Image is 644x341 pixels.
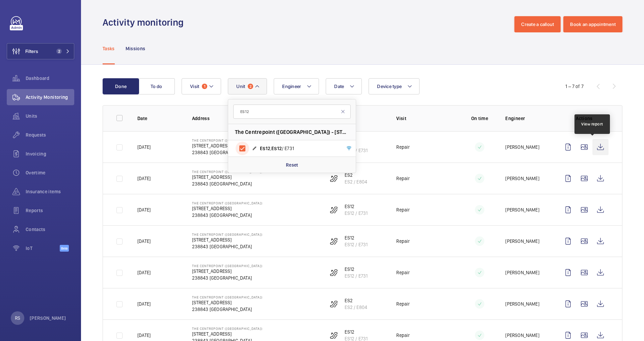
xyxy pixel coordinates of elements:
p: Tasks [103,45,115,52]
p: Repair [396,144,410,150]
p: The Centrepoint ([GEOGRAPHIC_DATA]) [192,170,263,174]
span: 2 [248,84,253,89]
p: Engineer [505,115,549,122]
span: Requests [26,132,74,138]
p: [DATE] [137,144,151,150]
img: escalator.svg [330,268,338,277]
button: To do [138,78,175,94]
img: escalator.svg [330,174,338,182]
p: RS [15,315,20,321]
p: The Centrepoint ([GEOGRAPHIC_DATA]) [192,232,263,236]
img: escalator.svg [330,237,338,245]
span: The Centrepoint ([GEOGRAPHIC_DATA]) - [STREET_ADDRESS] [235,129,349,136]
button: Device type [369,78,420,94]
p: [PERSON_NAME] [30,315,66,321]
p: Repair [396,269,410,276]
p: ES12 / E731 [345,147,368,154]
p: [STREET_ADDRESS] [192,142,263,149]
p: Unit [328,115,385,122]
p: ES12 [345,203,368,210]
p: [PERSON_NAME] [505,144,539,150]
p: The Centrepoint ([GEOGRAPHIC_DATA]) [192,295,263,299]
span: IoT [26,245,60,252]
button: Unit2 [228,78,267,94]
p: 238843 [GEOGRAPHIC_DATA] [192,306,263,313]
span: Units [26,113,74,119]
p: The Centrepoint ([GEOGRAPHIC_DATA]) [192,264,263,268]
img: escalator.svg [330,331,338,339]
p: Date [137,115,181,122]
img: escalator.svg [330,206,338,214]
p: Repair [396,301,410,307]
p: ES12 [345,234,368,241]
p: Address [192,115,318,122]
span: Date [334,84,344,89]
p: Repair [396,175,410,182]
p: 238843 [GEOGRAPHIC_DATA] [192,243,263,250]
p: [STREET_ADDRESS] [192,299,263,306]
span: Overtime [26,169,74,176]
button: Date [326,78,362,94]
button: Filters2 [7,43,74,59]
p: Actions [560,115,609,122]
p: Missions [126,45,145,52]
span: Activity Monitoring [26,94,74,101]
p: [PERSON_NAME] [505,269,539,276]
p: On time [464,115,494,122]
p: Repair [396,206,410,213]
button: Done [103,78,139,94]
span: Device type [377,84,402,89]
p: ES2 [345,297,367,304]
p: [STREET_ADDRESS] [192,205,263,212]
p: 238843 [GEOGRAPHIC_DATA] [192,180,263,187]
p: Reset [286,162,298,168]
p: 238843 [GEOGRAPHIC_DATA] [192,149,263,156]
span: 1 [202,84,207,89]
p: 238843 [GEOGRAPHIC_DATA] [192,275,263,281]
p: [DATE] [137,301,151,307]
span: Contacts [26,226,74,233]
p: [DATE] [137,175,151,182]
p: [DATE] [137,332,151,339]
span: Visit [190,84,199,89]
p: ES2 / E804 [345,304,367,311]
button: Create a callout [514,16,561,32]
p: ES12 / E731 [345,273,368,279]
p: [PERSON_NAME] [505,175,539,182]
span: Reports [26,207,74,214]
p: [STREET_ADDRESS] [192,331,263,337]
p: [PERSON_NAME] [505,206,539,213]
button: Visit1 [182,78,221,94]
div: 1 – 7 of 7 [565,83,584,90]
p: [STREET_ADDRESS] [192,236,263,243]
p: The Centrepoint ([GEOGRAPHIC_DATA]) [192,326,263,331]
input: Search by unit or address [233,105,351,119]
p: The Centrepoint ([GEOGRAPHIC_DATA]) [192,138,263,142]
p: [DATE] [137,206,151,213]
div: View report [581,121,603,127]
p: [PERSON_NAME] [505,332,539,339]
p: ES2 / E804 [345,178,367,185]
p: ES12 / E731 [345,210,368,217]
span: Insurance items [26,188,74,195]
p: [DATE] [137,238,151,245]
span: ES12 [260,146,270,151]
span: , / E731 [260,145,338,152]
p: ES12 [345,329,368,335]
span: Invoicing [26,150,74,157]
p: ES12 [345,266,368,273]
span: ES12 [271,146,282,151]
span: Dashboard [26,75,74,82]
span: Filters [25,48,38,55]
span: Unit [236,84,245,89]
span: Engineer [282,84,301,89]
p: The Centrepoint ([GEOGRAPHIC_DATA]) [192,201,263,205]
img: escalator.svg [330,300,338,308]
p: Visit [396,115,454,122]
button: Book an appointment [563,16,622,32]
p: [PERSON_NAME] [505,301,539,307]
p: ES2 [345,172,367,178]
button: Engineer [274,78,319,94]
p: ES12 / E731 [345,241,368,248]
h1: Activity monitoring [103,16,188,29]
